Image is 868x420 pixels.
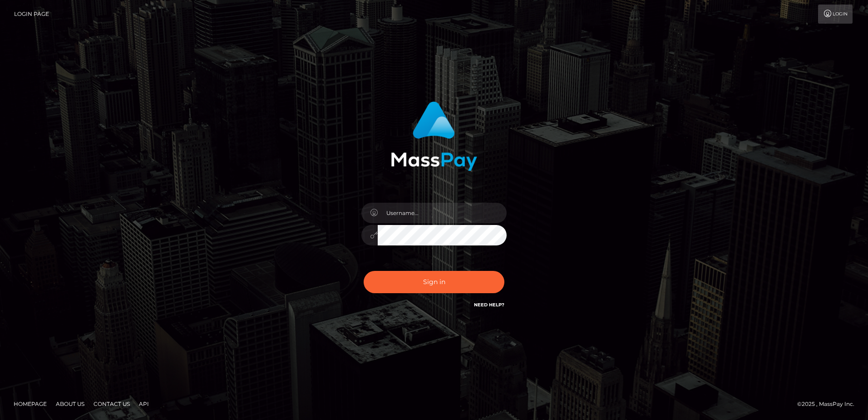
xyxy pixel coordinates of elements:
[14,5,49,24] a: Login Page
[10,397,50,411] a: Homepage
[364,271,504,293] button: Sign in
[474,302,504,308] a: Need Help?
[378,203,507,223] input: Username...
[52,397,88,411] a: About Us
[135,397,153,411] a: API
[90,397,133,411] a: Contact Us
[797,399,861,409] div: © 2025 , MassPay Inc.
[391,101,477,171] img: MassPay Login
[818,5,853,24] a: Login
